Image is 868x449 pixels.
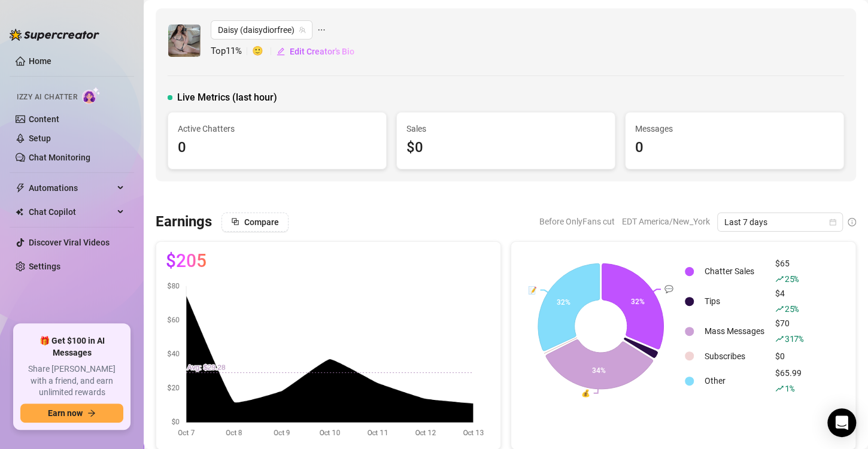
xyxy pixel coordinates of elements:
[178,136,377,159] div: 0
[29,238,110,247] a: Discover Viral Videos
[700,257,769,286] td: Chatter Sales
[775,287,803,315] div: $4
[724,213,836,231] span: Last 7 days
[539,213,615,230] span: Before OnlyFans cut
[252,44,276,59] span: 🙂
[20,363,123,399] span: Share [PERSON_NAME] with a friend, and earn unlimited rewards
[29,153,90,162] a: Chat Monitoring
[16,208,23,216] img: Chat Copilot
[290,47,354,56] span: Edit Creator's Bio
[527,285,536,294] text: 📝
[635,136,834,159] div: 0
[622,213,710,230] span: EDT America/New_York
[700,347,769,365] td: Subscribes
[775,305,784,313] span: rise
[17,92,77,103] span: Izzy AI Chatter
[775,350,803,363] div: $0
[775,335,784,343] span: rise
[785,303,799,314] span: 25 %
[29,114,59,124] a: Content
[168,25,201,57] img: Daisy
[775,257,803,286] div: $65
[700,366,769,395] td: Other
[82,87,101,104] img: AI Chatter
[700,287,769,315] td: Tips
[775,366,803,395] div: $65.99
[317,20,326,40] span: ellipsis
[775,384,784,393] span: rise
[20,404,123,423] button: Earn nowarrow-right
[177,90,277,105] span: Live Metrics (last hour)
[48,408,83,418] span: Earn now
[29,56,51,66] a: Home
[581,389,590,398] text: 💰
[16,183,25,193] span: thunderbolt
[785,273,799,284] span: 25 %
[10,29,99,41] img: logo-BBDzfeDw.svg
[29,202,114,222] span: Chat Copilot
[20,335,123,359] span: 🎁 Get $100 in AI Messages
[785,383,794,394] span: 1 %
[785,333,803,344] span: 317 %
[87,409,96,417] span: arrow-right
[406,136,605,159] div: $0
[775,317,803,345] div: $70
[211,44,252,59] span: Top 11 %
[221,213,289,232] button: Compare
[231,217,239,226] span: block
[29,134,51,143] a: Setup
[166,251,207,271] span: $205
[664,284,673,293] text: 💬
[775,275,784,283] span: rise
[276,42,355,61] button: Edit Creator's Bio
[156,213,212,232] h3: Earnings
[299,26,306,34] span: team
[635,122,834,135] span: Messages
[827,408,856,437] div: Open Intercom Messenger
[848,218,856,226] span: info-circle
[700,317,769,345] td: Mass Messages
[406,122,605,135] span: Sales
[29,178,114,198] span: Automations
[277,47,285,56] span: edit
[178,122,377,135] span: Active Chatters
[218,21,305,39] span: Daisy (daisydiorfree)
[29,262,60,271] a: Settings
[244,217,279,227] span: Compare
[829,219,836,226] span: calendar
